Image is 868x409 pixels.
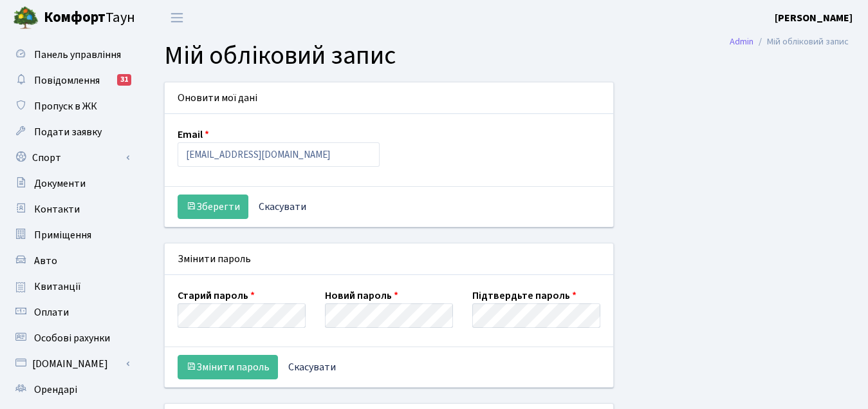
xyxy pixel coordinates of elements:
span: Документи [34,176,86,191]
label: Старий пароль [178,288,255,303]
a: Подати заявку [6,119,135,145]
img: logo.png [13,5,39,31]
span: Оплати [34,305,69,319]
a: Контакти [6,196,135,222]
span: Панель управління [34,48,121,62]
div: Змінити пароль [165,243,613,275]
span: Приміщення [34,228,91,242]
div: 31 [117,74,131,86]
a: Спорт [6,145,135,171]
span: Авто [34,254,57,268]
button: Змінити пароль [178,355,278,379]
button: Зберегти [178,195,248,219]
a: Скасувати [250,195,315,219]
b: [PERSON_NAME] [775,11,853,25]
span: Повідомлення [34,73,100,88]
a: Приміщення [6,222,135,248]
a: Особові рахунки [6,325,135,351]
a: Скасувати [280,355,344,379]
a: Орендарі [6,377,135,403]
a: Повідомлення31 [6,68,135,93]
span: Орендарі [34,383,77,397]
h1: Мій обліковий запис [164,41,849,71]
a: Пропуск в ЖК [6,93,135,119]
label: Email [178,127,209,142]
a: Квитанції [6,274,135,300]
nav: breadcrumb [710,28,868,55]
span: Таун [44,7,135,29]
button: Переключити навігацію [161,7,193,28]
a: Оплати [6,300,135,325]
a: [PERSON_NAME] [775,10,853,26]
a: [DOMAIN_NAME] [6,351,135,377]
label: Підтвердьте пароль [472,288,577,303]
b: Комфорт [44,7,106,28]
span: Пропуск в ЖК [34,99,97,113]
li: Мій обліковий запис [753,35,849,49]
a: Авто [6,248,135,274]
a: Admin [730,35,753,48]
a: Документи [6,171,135,196]
span: Подати заявку [34,125,102,139]
div: Оновити мої дані [165,82,613,114]
span: Особові рахунки [34,331,110,345]
span: Квитанції [34,280,81,294]
label: Новий пароль [325,288,398,303]
span: Контакти [34,202,80,216]
a: Панель управління [6,42,135,68]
